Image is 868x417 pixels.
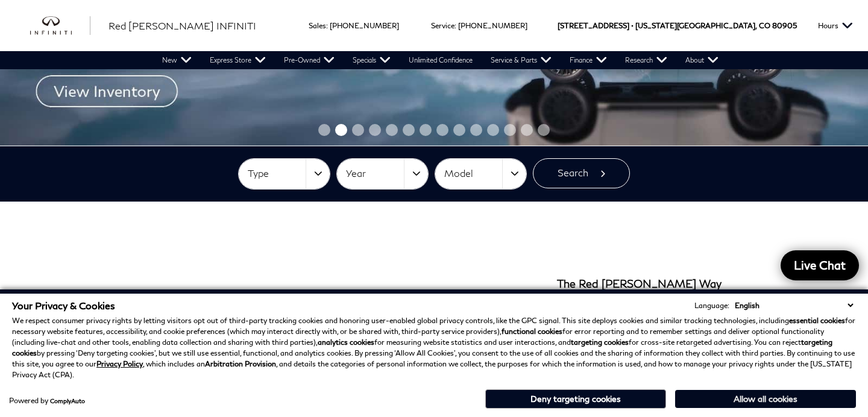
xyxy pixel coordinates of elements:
span: : [454,21,456,30]
a: infiniti [30,16,90,36]
span: Go to slide 11 [487,124,499,136]
a: Finance [561,51,616,69]
button: Allow all cookies [675,390,856,408]
span: Go to slide 7 [420,124,432,136]
strong: Arbitration Provision [205,359,276,368]
nav: Main Navigation [153,51,728,69]
button: Type [239,159,330,189]
a: ComplyAuto [50,397,85,404]
a: Service & Parts [482,51,561,69]
span: Go to slide 13 [521,124,533,136]
a: [STREET_ADDRESS] • [US_STATE][GEOGRAPHIC_DATA], CO 80905 [558,21,797,30]
select: Language Select [732,300,856,311]
a: Pre-Owned [275,51,344,69]
span: Type [248,164,306,184]
img: INFINITI [30,16,90,36]
span: Go to slide 12 [504,124,516,136]
div: Powered by [9,397,85,404]
a: Privacy Policy [96,359,143,368]
a: Red [PERSON_NAME] INFINITI [108,19,256,33]
button: Deny targeting cookies [485,389,666,409]
a: New [153,51,201,69]
span: Go to slide 10 [470,124,482,136]
span: Go to slide 1 [318,124,330,136]
a: Express Store [201,51,275,69]
strong: functional cookies [502,327,562,336]
strong: essential cookies [789,316,845,325]
span: Red [PERSON_NAME] INFINITI [108,20,256,31]
a: Unlimited Confidence [400,51,482,69]
span: Go to slide 5 [386,124,398,136]
button: Search [533,158,630,188]
p: We respect consumer privacy rights by letting visitors opt out of third-party tracking cookies an... [12,315,856,380]
div: Language: [694,302,729,309]
span: Go to slide 4 [369,124,381,136]
span: Service [431,21,454,30]
span: : [326,21,328,30]
span: Sales [309,21,326,30]
span: Live Chat [788,258,852,273]
a: Research [616,51,676,69]
strong: analytics cookies [318,338,374,347]
strong: targeting cookies [571,338,629,347]
span: Go to slide 3 [352,124,364,136]
span: Model [444,164,502,184]
a: [PHONE_NUMBER] [458,21,527,30]
h3: The Red [PERSON_NAME] Way [557,278,722,290]
a: [PHONE_NUMBER] [330,21,399,30]
a: Live Chat [781,250,859,280]
span: Go to slide 2 [335,124,347,136]
span: Go to slide 14 [538,124,550,136]
button: Model [435,159,526,189]
button: Year [337,159,428,189]
span: Year [346,164,404,184]
a: About [676,51,728,69]
a: Specials [344,51,400,69]
span: Go to slide 6 [403,124,415,136]
span: Your Privacy & Cookies [12,300,115,311]
span: Go to slide 8 [436,124,448,136]
span: Go to slide 9 [453,124,465,136]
